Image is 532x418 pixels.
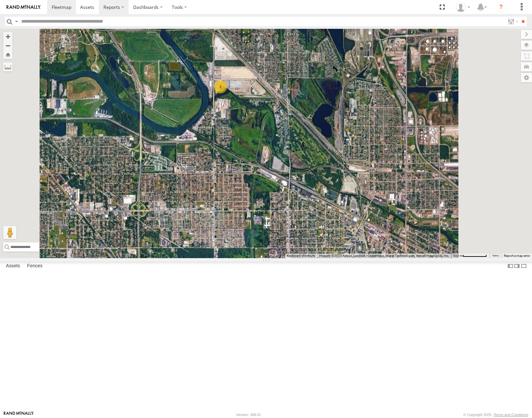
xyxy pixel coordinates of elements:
[3,50,12,59] button: Zoom Home
[287,254,315,258] button: Keyboard shortcuts
[505,17,519,26] label: Search Filter Options
[3,262,23,271] label: Assets
[496,2,506,12] i: ?
[504,254,530,257] a: Report a map error
[4,411,34,418] a: Visit our Website
[3,41,12,50] button: Zoom out
[521,73,532,82] label: Map Settings
[24,262,46,271] label: Fences
[7,5,41,9] img: rand-logo.svg
[492,254,499,257] a: Terms (opens in new tab)
[451,254,489,258] button: Map Scale: 500 m per 70 pixels
[521,261,527,271] label: Hide Summary Table
[463,413,528,417] div: © Copyright 2025 -
[507,261,514,271] label: Dock Summary Table to the Left
[3,226,16,239] button: Drag Pegman onto the map to open Street View
[3,62,12,71] label: Measure
[14,17,19,26] label: Search Query
[453,2,472,12] div: Miky Transport
[514,261,520,271] label: Dock Summary Table to the Right
[3,32,12,41] button: Zoom in
[319,254,449,257] span: Imagery ©2025 Airbus, Landsat / Copernicus, Maxar Technologies, Vexcel Imaging US, Inc.
[236,413,261,417] div: Version: 308.01
[214,80,227,93] div: 2
[494,413,528,417] a: Terms and Conditions
[453,254,463,257] span: 500 m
